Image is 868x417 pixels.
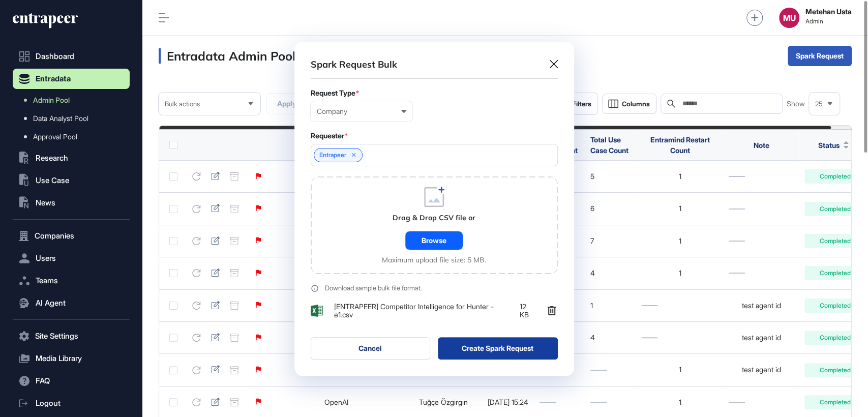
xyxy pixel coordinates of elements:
div: Spark Request Bulk [311,58,397,71]
button: Cancel [311,337,431,360]
span: Entrapeer [319,152,346,159]
div: Requester [311,132,558,140]
div: Drag & Drop CSV file or [393,213,475,223]
div: Maximum upload file size: 5 MB. [382,256,486,264]
div: Browse [405,231,463,250]
div: Request Type [311,89,558,97]
a: Download sample bulk file format. [311,284,558,292]
img: AhpaqJCb49MR9Xxu7SkuGhZYRwWha62sieDtiJP64QGBCNNHjaAAAAAElFTkSuQmCC [311,305,323,317]
button: Create Spark Request [438,337,558,360]
span: 12 KB [520,303,536,319]
div: Company [317,107,406,115]
div: Download sample bulk file format. [325,285,422,291]
span: [ENTRAPEER] Competitor Intelligence for Hunter - e1.csv [334,303,509,319]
